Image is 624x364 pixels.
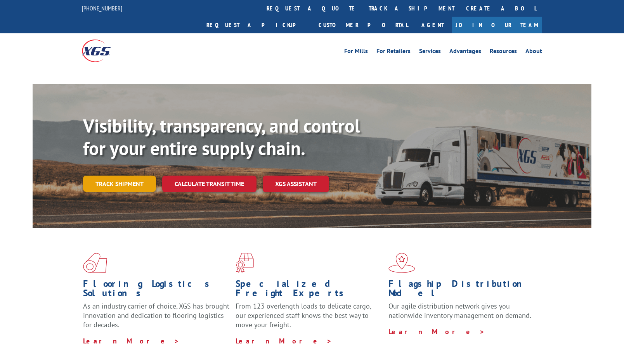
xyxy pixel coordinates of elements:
[201,17,313,33] a: Request a pickup
[313,17,414,33] a: Customer Portal
[236,336,332,345] a: Learn More >
[83,302,229,329] span: As an industry carrier of choice, XGS has brought innovation and dedication to flooring logistics...
[449,48,481,57] a: Advantages
[376,48,411,57] a: For Retailers
[83,176,156,192] a: Track shipment
[414,17,452,33] a: Agent
[236,279,382,302] h1: Specialized Freight Experts
[83,253,107,273] img: xgs-icon-total-supply-chain-intelligence-red
[388,279,535,302] h1: Flagship Distribution Model
[162,176,257,192] a: Calculate transit time
[263,176,329,192] a: XGS ASSISTANT
[388,302,531,320] span: Our agile distribution network gives you nationwide inventory management on demand.
[83,336,180,345] a: Learn More >
[82,4,122,12] a: [PHONE_NUMBER]
[525,48,542,57] a: About
[83,279,230,302] h1: Flooring Logistics Solutions
[388,253,415,273] img: xgs-icon-flagship-distribution-model-red
[419,48,441,57] a: Services
[452,17,542,33] a: Join Our Team
[490,48,517,57] a: Resources
[344,48,368,57] a: For Mills
[83,114,360,160] b: Visibility, transparency, and control for your entire supply chain.
[236,253,254,273] img: xgs-icon-focused-on-flooring-red
[388,327,485,336] a: Learn More >
[236,302,382,336] p: From 123 overlength loads to delicate cargo, our experienced staff knows the best way to move you...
